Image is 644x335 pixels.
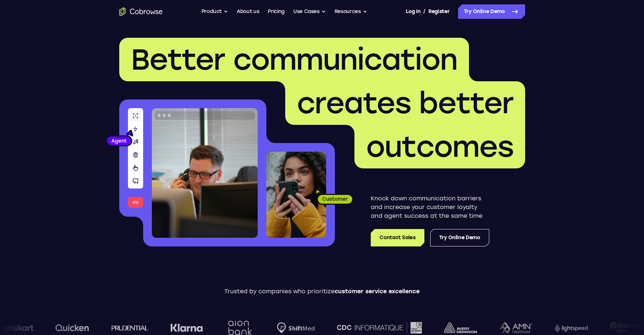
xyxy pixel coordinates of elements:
[366,129,514,164] span: outcomes
[371,194,489,220] p: Knock down communication barriers and increase your customer loyalty and agent success at the sam...
[277,322,314,334] img: Shiftmed
[337,322,421,333] img: CDC Informatique
[297,86,514,120] span: creates better
[119,7,163,16] a: Go to the home page
[335,4,367,19] button: Resources
[293,4,326,19] button: Use Cases
[444,322,477,333] img: avery-dennison
[423,7,425,16] span: /
[406,4,420,19] a: Log In
[170,323,203,332] img: Klarna
[131,42,457,77] span: Better communication
[237,4,259,19] a: About us
[499,322,532,334] img: AMN Healthcare
[458,4,525,19] a: Try Online Demo
[152,108,258,238] img: A customer support agent talking on the phone
[430,229,489,246] a: Try Online Demo
[201,4,228,19] button: Product
[371,229,424,246] a: Contact Sales
[428,4,449,19] a: Register
[335,288,420,295] span: customer service excellence
[268,4,284,19] a: Pricing
[111,325,148,331] img: prudential
[266,152,326,238] img: A customer holding their phone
